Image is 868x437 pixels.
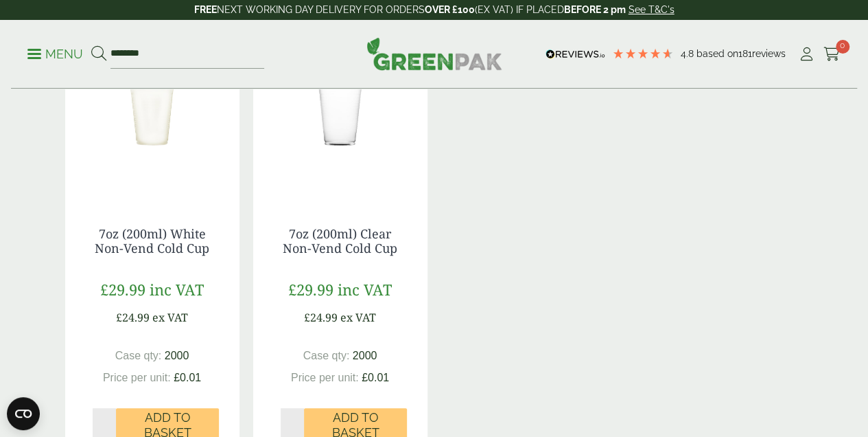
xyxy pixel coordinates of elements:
img: 7oz (200ml) Clear Non-Vend Cold Cup-0 [253,27,427,199]
strong: BEFORE 2 pm [564,4,626,15]
span: reviews [752,48,786,59]
span: £24.99 [304,310,338,325]
span: £29.99 [288,279,333,300]
span: Price per unit: [103,372,171,383]
span: £0.01 [362,372,389,383]
span: Price per unit: [291,372,359,383]
img: REVIEWS.io [546,49,605,59]
span: Case qty: [303,350,350,361]
p: Menu [27,46,83,63]
a: 7oz (200ml) White Non-Vend Cold Cup [95,225,209,257]
span: 181 [738,48,752,59]
span: 4.8 [681,48,696,59]
span: £29.99 [100,279,145,300]
a: Menu [27,46,83,60]
span: inc VAT [150,279,204,300]
i: Cart [823,47,841,61]
span: Based on [696,48,738,59]
img: 7oz (200ml) White Non-Vend Cold Cup-0 [65,27,239,199]
span: 0 [836,40,849,54]
span: Case qty: [115,350,162,361]
a: See T&C's [629,4,675,15]
span: ex VAT [340,310,376,325]
button: Open CMP widget [7,397,40,430]
span: £0.01 [174,372,201,383]
div: 4.78 Stars [612,47,674,60]
a: 7oz (200ml) Clear Non-Vend Cold Cup [283,225,397,257]
a: 0 [823,44,841,65]
strong: OVER £100 [425,4,475,15]
strong: FREE [194,4,217,15]
span: ex VAT [152,310,188,325]
i: My Account [798,47,815,61]
span: 2000 [353,350,377,361]
span: £24.99 [116,310,150,325]
img: GreenPak Supplies [366,37,502,70]
span: inc VAT [338,279,392,300]
span: 2000 [165,350,189,361]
